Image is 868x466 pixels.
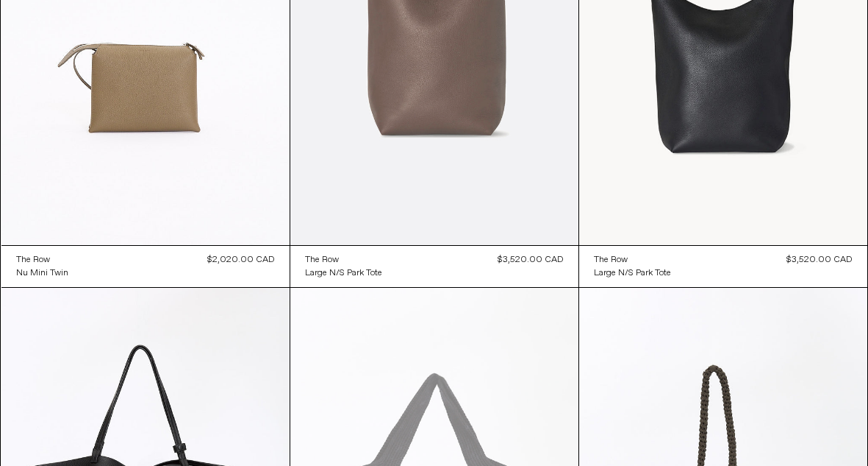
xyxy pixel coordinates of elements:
[16,254,50,266] div: The Row
[786,253,853,266] div: $3,520.00 CAD
[16,267,68,280] div: Nu Mini Twin
[305,267,382,280] div: Large N/S Park Tote
[305,253,382,266] a: The Row
[16,253,68,266] a: The Row
[16,266,68,280] a: Nu Mini Twin
[594,266,671,280] a: Large N/S Park Tote
[594,253,671,266] a: The Row
[594,254,628,266] div: The Row
[498,253,564,266] div: $3,520.00 CAD
[207,253,275,266] div: $2,020.00 CAD
[305,266,382,280] a: Large N/S Park Tote
[594,267,671,280] div: Large N/S Park Tote
[305,254,339,266] div: The Row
